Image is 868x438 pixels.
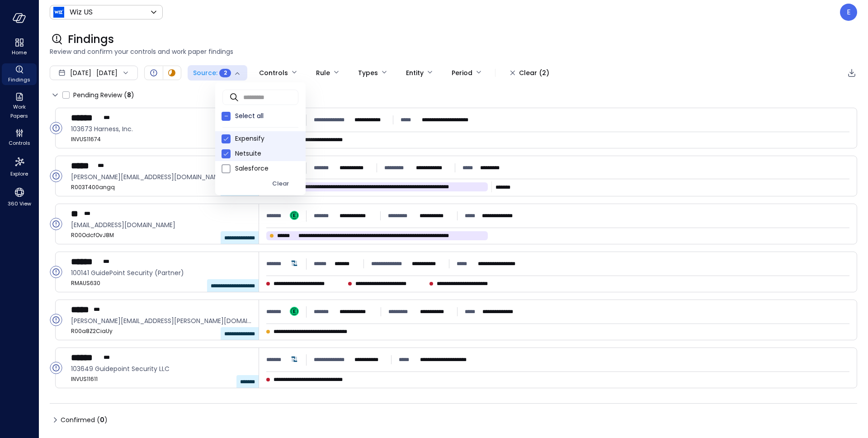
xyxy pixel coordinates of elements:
[262,176,298,191] button: Clear
[272,179,289,189] div: Clear
[235,134,298,143] span: Expensify
[235,164,298,173] span: Salesforce
[235,111,298,121] span: Select all
[235,149,298,158] span: Netsuite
